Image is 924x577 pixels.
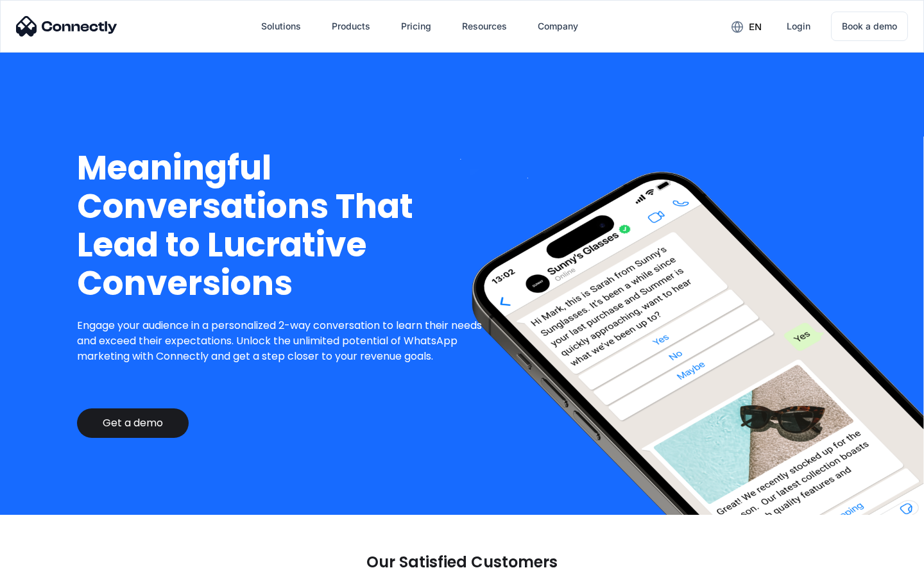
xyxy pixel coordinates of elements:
a: Login [776,11,821,42]
div: Company [538,17,578,35]
div: Pricing [401,17,431,35]
div: Resources [462,17,507,35]
div: en [749,18,762,36]
ul: Language list [26,555,77,573]
a: Get a demo [77,408,189,438]
div: Login [787,17,810,35]
div: Products [332,17,370,35]
p: Engage your audience in a personalized 2-way conversation to learn their needs and exceed their e... [77,318,492,364]
a: Book a demo [831,12,908,41]
h1: Meaningful Conversations That Lead to Lucrative Conversions [77,149,492,303]
p: Our Satisfied Customers [366,553,558,571]
aside: Language selected: English [13,555,77,573]
div: Get a demo [103,417,163,430]
a: Pricing [391,11,441,42]
div: Solutions [261,17,301,35]
img: Connectly Logo [16,16,117,37]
